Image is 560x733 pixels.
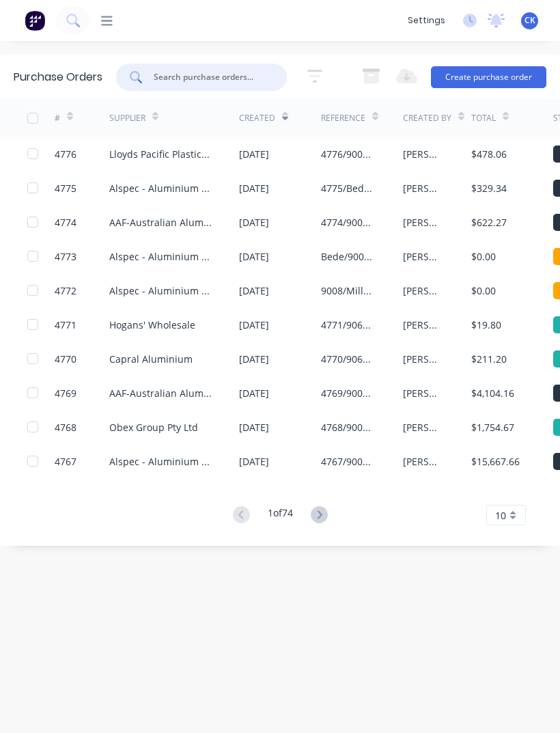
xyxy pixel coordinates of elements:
div: Capral Aluminium [109,352,193,366]
div: Alspec - Aluminium Specialties Group Pty Ltd [109,283,212,298]
div: Lloyds Pacific Plastics Pty Ltd [109,147,212,161]
div: $4,104.16 [471,386,514,400]
div: [PERSON_NAME] [403,454,444,469]
div: 1 of 74 [268,506,293,525]
div: AAF-Australian Aluminium Finishing [109,386,212,400]
div: AAF-Australian Aluminium Finishing [109,215,212,230]
div: Created By [403,112,451,124]
div: [PERSON_NAME] [403,386,444,400]
div: 4770 [55,352,76,366]
div: 4772 [55,283,76,298]
div: [DATE] [239,147,269,161]
div: [PERSON_NAME] [403,181,444,195]
div: Reference [321,112,365,124]
div: [DATE] [239,181,269,195]
div: Alspec - Aluminium Specialties Group Pty Ltd [109,181,212,195]
button: Create purchase order [431,66,546,88]
div: 4767 [55,454,76,469]
input: Search purchase orders... [152,70,266,84]
div: Bede/9008/Mill finish [321,249,376,264]
div: Obex Group Pty Ltd [109,420,198,434]
div: [PERSON_NAME] [403,420,444,434]
div: [DATE] [239,249,269,264]
div: [PERSON_NAME] [403,283,444,298]
div: $329.34 [471,181,507,195]
div: 4768 [55,420,76,434]
div: 9008/Millfinish/track [321,283,376,298]
div: 4776/9008 Bede sliding door track [321,147,376,161]
div: $0.00 [471,249,496,264]
div: Alspec - Aluminium Specialties Group Pty Ltd [109,249,212,264]
span: CK [524,14,535,27]
div: 4771 [55,318,76,332]
div: $622.27 [471,215,507,230]
div: 4773 [55,249,76,264]
div: Created [239,112,275,124]
div: 4774 [55,215,76,230]
div: 4767/9008/Mill finish/Door jambs Louvres/L1,GF External [321,454,376,469]
div: [PERSON_NAME] [403,352,444,366]
div: [DATE] [239,215,269,230]
div: [DATE] [239,420,269,434]
div: 4774/9008/Monument/Structural bracket, louvre blade [321,215,376,230]
img: Factory [25,10,45,31]
div: 4775 [55,181,76,195]
div: Alspec - Aluminium Specialties Group Pty Ltd [109,454,212,469]
div: 4769 [55,386,76,400]
div: [PERSON_NAME] [403,318,444,332]
div: 4771/9066/Touchup/Jasper/Factory [321,318,376,332]
div: # [55,112,60,124]
div: 4770/9066/[PERSON_NAME]/components/factory [321,352,376,366]
div: [PERSON_NAME] [403,147,444,161]
div: [DATE] [239,386,269,400]
span: 10 [495,508,506,523]
div: $211.20 [471,352,507,366]
div: [PERSON_NAME] [403,249,444,264]
div: [DATE] [239,283,269,298]
div: 4775/Bede/9008/glazing adaptor/Mill finish [321,181,376,195]
div: [DATE] [239,318,269,332]
div: Supplier [109,112,145,124]
div: 4769/9008/Monument/Door jambs Louvres/L1,GF External [321,386,376,400]
div: 4776 [55,147,76,161]
div: $19.80 [471,318,501,332]
div: $0.00 [471,283,496,298]
div: Hogans' Wholesale [109,318,195,332]
div: [PERSON_NAME] [403,215,444,230]
div: [DATE] [239,352,269,366]
div: settings [401,10,452,31]
div: $478.06 [471,147,507,161]
div: $1,754.67 [471,420,514,434]
div: $15,667.66 [471,454,520,469]
div: [DATE] [239,454,269,469]
div: Purchase Orders [14,69,102,85]
div: 4768/9008 protection tape [321,420,376,434]
div: Total [471,112,496,124]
